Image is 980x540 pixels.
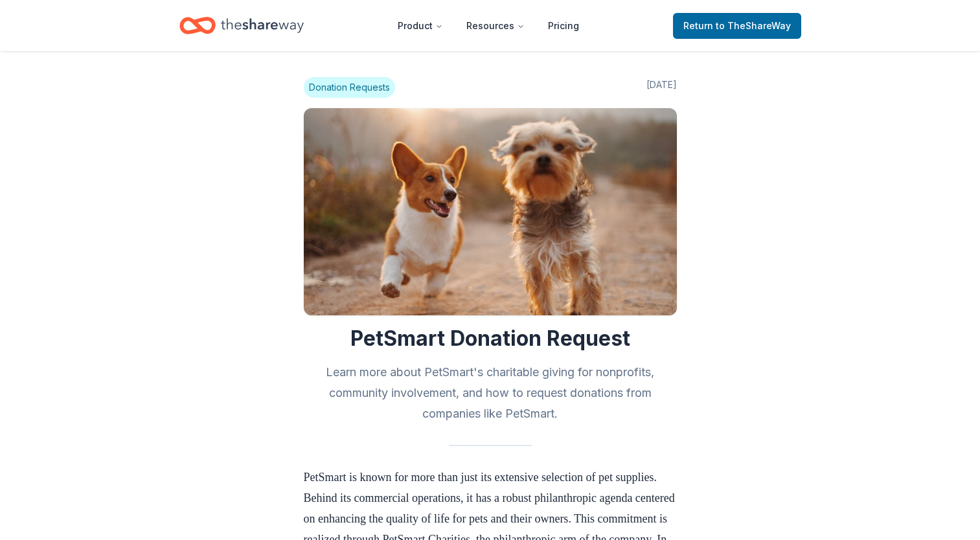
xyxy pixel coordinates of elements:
span: Return [683,18,791,34]
span: Donation Requests [304,77,395,98]
a: Pricing [538,13,589,39]
a: Returnto TheShareWay [673,13,801,39]
span: to TheShareWay [716,20,791,31]
span: [DATE] [646,77,677,98]
h1: PetSmart Donation Request [304,326,677,352]
nav: Main [387,10,589,41]
h2: Learn more about PetSmart's charitable giving for nonprofits, community involvement, and how to r... [304,362,677,424]
img: Image for PetSmart Donation Request [304,108,677,315]
a: Home [179,10,304,41]
button: Product [387,13,453,39]
button: Resources [456,13,535,39]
